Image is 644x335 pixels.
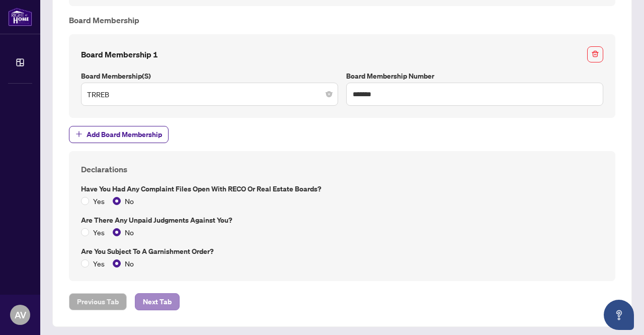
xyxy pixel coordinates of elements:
span: Yes [89,227,109,238]
label: Board Membership(s) [81,71,338,82]
button: Open asap [604,300,634,330]
span: TRREB [87,85,332,104]
span: No [121,195,138,207]
span: Yes [89,258,109,269]
span: No [121,258,138,269]
span: close-circle [326,91,332,97]
span: Add Board Membership [87,126,162,143]
button: Previous Tab [69,293,127,310]
img: logo [8,8,32,26]
h4: Board Membership 1 [81,48,158,60]
span: AV [15,308,26,322]
h4: Declarations [81,163,603,175]
button: Next Tab [135,293,180,310]
h4: Board Membership [69,14,615,26]
label: Board Membership Number [346,71,603,82]
span: Yes [89,195,109,207]
button: Add Board Membership [69,126,169,143]
label: Are there any unpaid judgments against you? [81,215,603,226]
span: No [121,227,138,238]
span: Next Tab [143,294,172,310]
label: Have you had any complaint files open with RECO or Real Estate Boards? [81,183,603,194]
span: plus [75,130,83,138]
label: Are you subject to a Garnishment Order? [81,246,603,257]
